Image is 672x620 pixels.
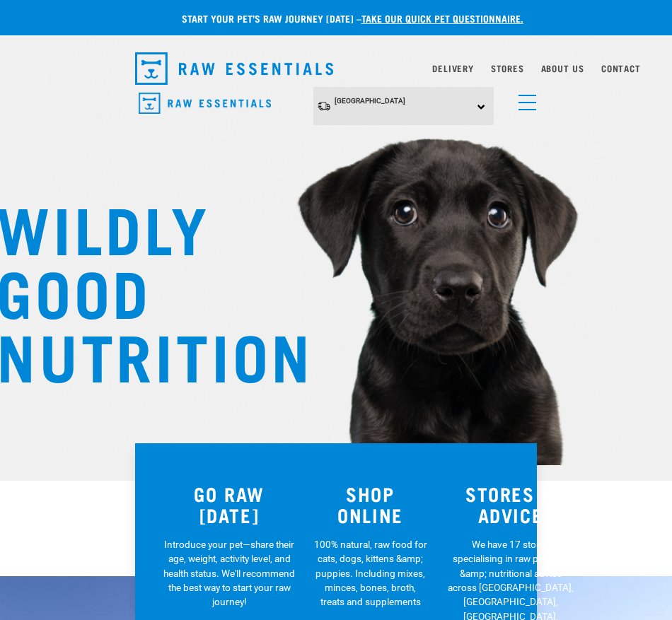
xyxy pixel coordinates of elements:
[317,100,331,112] img: van-moving.png
[163,537,295,609] p: Introduce your pet—share their age, weight, activity level, and health status. We'll recommend th...
[312,483,429,526] h3: SHOP ONLINE
[511,86,537,112] a: menu
[139,93,271,115] img: Raw Essentials Logo
[124,47,548,90] nav: dropdown navigation
[163,483,295,526] h3: GO RAW [DATE]
[432,66,473,71] a: Delivery
[491,66,524,71] a: Stores
[135,52,333,85] img: Raw Essentials Logo
[541,66,584,71] a: About Us
[335,97,405,105] span: [GEOGRAPHIC_DATA]
[361,16,523,21] a: take our quick pet questionnaire.
[446,483,575,526] h3: STORES & ADVICE
[312,537,429,609] p: 100% natural, raw food for cats, dogs, kittens &amp; puppies. Including mixes, minces, bones, bro...
[601,66,641,71] a: Contact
